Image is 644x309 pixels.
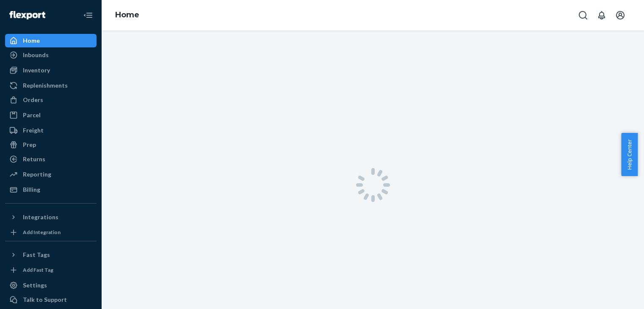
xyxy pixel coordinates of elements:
[5,279,97,292] a: Settings
[593,7,610,24] button: Open notifications
[115,10,139,19] a: Home
[5,108,97,122] a: Parcel
[23,295,67,304] div: Talk to Support
[23,96,43,104] div: Orders
[9,11,45,19] img: Flexport logo
[5,138,97,152] a: Prep
[612,7,629,24] button: Open account menu
[575,7,591,24] button: Open Search Box
[23,185,40,194] div: Billing
[5,34,97,47] a: Home
[23,51,49,59] div: Inbounds
[23,126,44,135] div: Freight
[621,133,638,176] button: Help Center
[23,170,51,179] div: Reporting
[5,265,97,275] a: Add Fast Tag
[23,66,50,74] div: Inventory
[108,3,146,28] ol: breadcrumbs
[5,152,97,166] a: Returns
[5,210,97,224] button: Integrations
[5,124,97,137] a: Freight
[23,251,50,259] div: Fast Tags
[23,213,58,221] div: Integrations
[5,227,97,237] a: Add Integration
[5,248,97,262] button: Fast Tags
[23,141,36,149] div: Prep
[23,281,47,290] div: Settings
[23,111,41,119] div: Parcel
[23,229,61,236] div: Add Integration
[23,36,40,45] div: Home
[23,155,45,163] div: Returns
[5,183,97,196] a: Billing
[23,266,53,273] div: Add Fast Tag
[5,48,97,62] a: Inbounds
[5,63,97,77] a: Inventory
[80,7,97,24] button: Close Navigation
[5,93,97,107] a: Orders
[5,293,97,306] button: Talk to Support
[5,168,97,181] a: Reporting
[23,81,68,90] div: Replenishments
[5,79,97,92] a: Replenishments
